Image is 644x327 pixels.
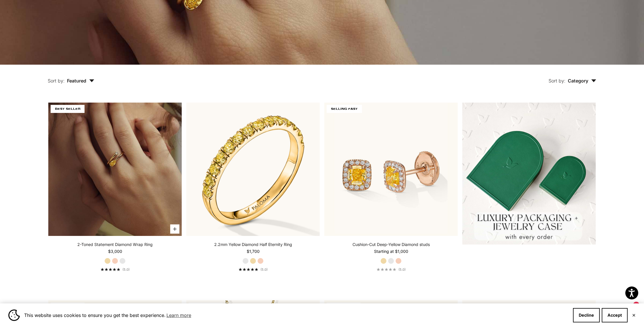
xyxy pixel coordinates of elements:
button: Accept [602,308,628,322]
sale-price: $3,000 [108,249,122,254]
img: #YellowGold [186,103,320,236]
a: 5.0 out of 5.0 stars(5.0) [239,268,268,272]
a: 2.2mm Yellow Diamond Half Eternity Ring [214,242,292,247]
div: 5.0 out of 5.0 stars [101,268,120,271]
span: Category [568,78,596,84]
span: (5.0) [122,268,130,272]
a: 2-Toned Statement Diamond Wrap Ring [77,242,153,247]
div: 5.0 out of 5.0 stars [239,268,258,271]
span: Sort by: [549,78,566,84]
span: (5.0) [260,268,268,272]
span: BEST SELLER [51,105,85,113]
span: Sort by: [48,78,65,84]
span: (5.0) [398,268,406,272]
a: 5.0 out of 5.0 stars(5.0) [377,268,406,272]
a: 5.0 out of 5.0 stars(5.0) [101,268,130,272]
img: #RoseGold [324,103,458,236]
span: SELLING FAST [327,105,362,113]
sale-price: Starting at $1,000 [374,249,408,254]
div: 5.0 out of 5.0 stars [377,268,396,271]
a: Cushion-Cut Deep-Yellow Diamond studs [352,242,430,247]
span: Featured [67,78,94,84]
sale-price: $1,700 [247,249,260,254]
button: Sort by: Category [535,65,609,89]
button: Close [632,313,636,317]
img: Cookie banner [8,309,20,321]
span: BEST SELLER [189,303,223,311]
span: BEST SELLER [51,303,85,311]
a: Learn more [166,311,192,320]
span: This website uses cookies to ensure you get the best experience. [24,311,568,320]
button: Decline [573,308,600,322]
img: #YellowGold #WhiteGold #RoseGold [48,103,182,236]
button: Sort by: Featured [34,65,108,89]
span: BEST SELLER [327,303,361,311]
